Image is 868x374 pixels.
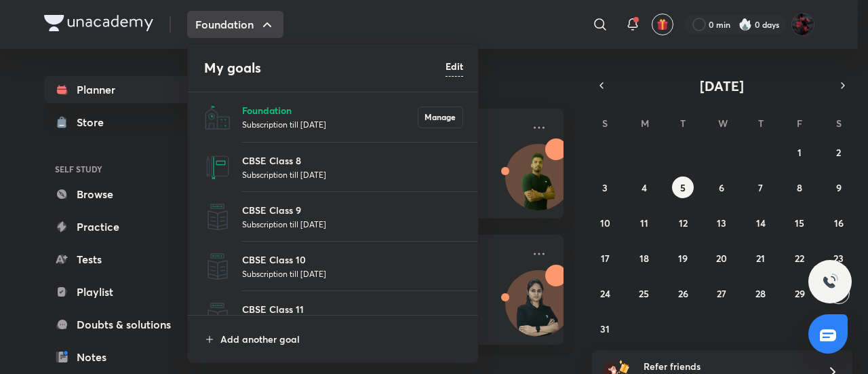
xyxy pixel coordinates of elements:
h4: My goals [204,58,446,78]
p: CBSE Class 8 [242,153,463,168]
button: Manage [418,107,463,128]
img: CBSE Class 10 [204,253,231,280]
p: CBSE Class 9 [242,203,463,217]
img: CBSE Class 8 [204,154,231,181]
p: CBSE Class 10 [242,253,463,267]
p: Subscription till [DATE] [242,267,463,280]
p: CBSE Class 11 [242,302,463,316]
img: CBSE Class 9 [204,204,231,231]
img: CBSE Class 11 [204,303,231,330]
h6: Edit [446,59,463,73]
p: Subscription till [DATE] [242,168,463,181]
p: Subscription till [DATE] [242,117,418,131]
p: Foundation [242,103,418,117]
img: Foundation [204,104,231,131]
p: Add another goal [220,332,463,346]
p: Subscription till [DATE] [242,217,463,231]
